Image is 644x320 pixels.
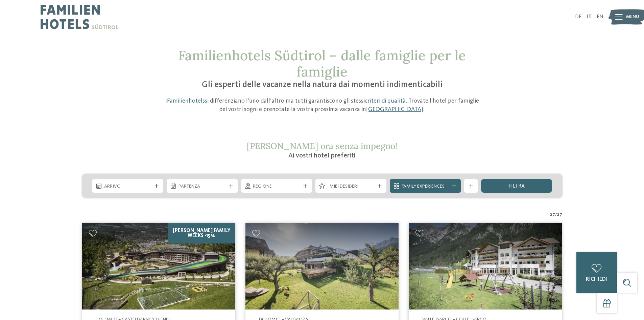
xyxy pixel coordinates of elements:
[288,152,356,159] span: Ai vostri hotel preferiti
[178,47,466,80] span: Familienhotels Südtirol – dalle famiglie per le famiglie
[597,14,603,20] a: EN
[162,97,483,114] p: I si differenziano l’uno dall’altro ma tutti garantiscono gli stessi . Trovate l’hotel per famigl...
[587,14,592,20] a: IT
[555,211,557,218] span: /
[327,183,375,190] span: I miei desideri
[247,141,398,151] span: [PERSON_NAME] ora senza impegno!
[104,183,151,190] span: Arrivo
[576,252,617,293] a: richiedi
[245,223,399,310] img: Cercate un hotel per famiglie? Qui troverete solo i migliori!
[575,14,581,20] a: DE
[167,98,205,104] a: Familienhotels
[82,223,235,310] img: Cercate un hotel per famiglie? Qui troverete solo i migliori!
[253,183,300,190] span: Regione
[557,211,562,218] span: 27
[178,183,226,190] span: Partenza
[366,106,423,112] a: [GEOGRAPHIC_DATA]
[550,211,555,218] span: 27
[409,223,562,310] img: Kinderparadies Alpin ***ˢ
[508,184,525,189] span: filtra
[365,98,406,104] a: criteri di qualità
[202,81,443,89] span: Gli esperti delle vacanze nella natura dai momenti indimenticabili
[626,14,639,20] span: Menu
[402,183,449,190] span: Family Experiences
[586,277,607,282] span: richiedi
